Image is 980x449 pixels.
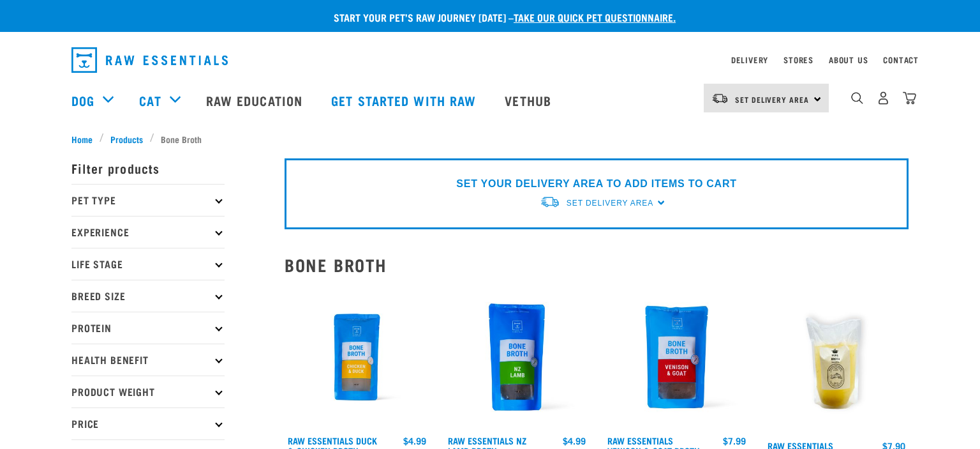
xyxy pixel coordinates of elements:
a: Get started with Raw [318,75,492,126]
h2: Bone Broth [285,255,909,275]
p: Filter products [71,152,225,184]
p: Breed Size [71,280,225,312]
p: Product Weight [71,376,225,407]
p: Experience [71,216,225,248]
a: Delivery [731,57,768,62]
p: Life Stage [71,248,225,280]
img: RE Product Shoot 2023 Nov8793 1 [285,285,429,430]
span: Set Delivery Area [567,199,653,208]
img: Salmon Broth [764,285,909,434]
p: Protein [71,312,225,344]
nav: breadcrumbs [71,132,909,146]
a: Raw Education [193,75,318,126]
span: Home [71,132,93,146]
div: $4.99 [403,436,426,446]
p: Price [71,407,225,439]
img: Raw Essentials Logo [71,47,228,73]
nav: dropdown navigation [61,42,919,78]
img: Raw Essentials Venison Goat Novel Protein Hypoallergenic Bone Broth Cats & Dogs [604,285,749,430]
a: About Us [829,57,868,62]
a: Home [71,132,100,146]
a: Cat [139,91,161,110]
img: home-icon-1@2x.png [851,92,863,104]
div: $7.99 [723,436,746,446]
div: $4.99 [563,436,586,446]
a: Dog [71,91,94,110]
a: Vethub [492,75,567,126]
a: take our quick pet questionnaire. [514,14,676,20]
img: home-icon@2x.png [903,91,916,105]
a: Stores [783,57,813,62]
p: Pet Type [71,184,225,216]
a: Products [104,132,150,146]
p: SET YOUR DELIVERY AREA TO ADD ITEMS TO CART [456,176,736,192]
img: Raw Essentials New Zealand Lamb Bone Broth For Cats & Dogs [445,285,590,430]
img: user.png [877,91,890,105]
p: Health Benefit [71,344,225,376]
span: Set Delivery Area [735,97,809,102]
a: Contact [883,57,919,62]
span: Products [110,132,143,146]
img: van-moving.png [540,195,560,209]
img: van-moving.png [711,93,729,104]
